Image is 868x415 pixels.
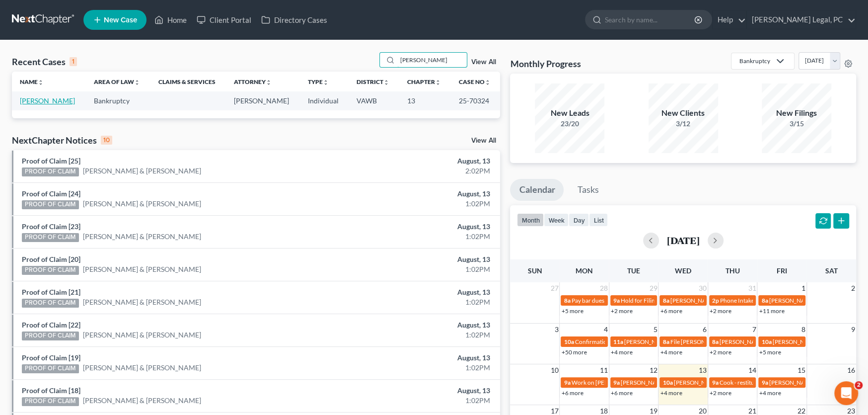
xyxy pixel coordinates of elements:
span: 15 [796,364,806,376]
a: Proof of Claim [20] [22,255,80,263]
a: +5 more [561,307,583,315]
a: +2 more [710,389,731,397]
div: NextChapter Notices [12,134,112,146]
button: month [517,213,544,227]
button: week [544,213,569,227]
a: Client Portal [192,11,256,29]
a: +6 more [660,307,682,315]
span: [PERSON_NAME] documents to trustee [670,297,773,304]
div: PROOF OF CLAIM [22,364,79,373]
i: unfold_more [266,80,272,85]
span: [PERSON_NAME] - criminal (WCGDC) [621,379,721,386]
a: +6 more [561,389,583,397]
div: PROOF OF CLAIM [22,299,79,308]
span: 2p [712,297,719,304]
div: PROOF OF CLAIM [22,233,79,242]
span: 2 [850,282,856,294]
div: 1:02PM [341,396,490,406]
td: 25-70324 [451,91,501,110]
div: 1:02PM [341,330,490,340]
button: list [589,213,608,227]
span: New Case [104,16,137,24]
div: Bankruptcy [739,57,770,65]
h3: Monthly Progress [510,58,580,70]
a: [PERSON_NAME] [20,96,75,105]
i: unfold_more [323,80,329,85]
i: unfold_more [134,80,140,85]
td: 13 [399,91,451,110]
a: Help [713,11,746,29]
a: Calendar [510,179,564,201]
a: Chapterunfold_more [407,78,441,85]
div: PROOF OF CLAIM [22,167,79,176]
a: View All [471,59,496,66]
a: Districtunfold_more [357,78,389,85]
span: 6 [702,324,708,335]
span: 28 [599,282,609,294]
a: [PERSON_NAME] & [PERSON_NAME] [83,264,201,274]
i: unfold_more [435,80,441,85]
div: PROOF OF CLAIM [22,200,79,209]
span: Mon [576,266,593,275]
span: [PERSON_NAME] to sign ([PERSON_NAME] has this folder) [673,379,827,386]
i: unfold_more [485,80,491,85]
div: New Leads [535,107,604,119]
a: Attorneyunfold_more [234,78,272,85]
a: +2 more [611,307,633,315]
a: +4 more [611,348,633,356]
a: Proof of Claim [25] [22,157,80,165]
a: Proof of Claim [18] [22,386,80,395]
div: 3/12 [649,119,718,129]
span: 10a [662,379,672,386]
div: PROOF OF CLAIM [22,397,79,406]
div: PROOF OF CLAIM [22,266,79,275]
a: Typeunfold_more [308,78,329,85]
span: Hold for Filing [621,297,658,304]
a: [PERSON_NAME] Legal, PC [747,11,856,29]
div: August, 13 [341,156,490,166]
span: 13 [698,364,708,376]
div: 1:02PM [341,264,490,274]
div: August, 13 [341,287,490,297]
span: [PERSON_NAME] plan due next week [769,297,866,304]
span: 9a [564,379,570,386]
a: +4 more [660,348,682,356]
td: [PERSON_NAME] [226,91,300,110]
span: [PERSON_NAME] plan due [720,338,790,345]
span: 29 [648,282,658,294]
div: August, 13 [341,254,490,264]
a: Directory Cases [256,11,332,29]
span: Sun [528,266,542,275]
a: [PERSON_NAME] & [PERSON_NAME] [83,396,201,406]
span: File [PERSON_NAME] [DATE] - partial [670,338,768,345]
span: 11a [613,338,623,345]
span: 8a [662,297,669,304]
a: [PERSON_NAME] & [PERSON_NAME] [83,166,201,176]
span: 30 [698,282,708,294]
span: 9 [850,324,856,335]
div: New Filings [762,107,831,119]
span: 31 [747,282,757,294]
span: Tue [627,266,640,275]
a: [PERSON_NAME] & [PERSON_NAME] [83,363,201,373]
a: [PERSON_NAME] & [PERSON_NAME] [83,232,201,242]
div: 1 [70,57,77,66]
a: Proof of Claim [24] [22,189,80,198]
span: 11 [599,364,609,376]
a: Proof of Claim [19] [22,353,80,362]
h2: [DATE] [667,235,700,246]
span: 16 [846,364,856,376]
a: [PERSON_NAME] & [PERSON_NAME] [83,330,201,340]
span: Sat [825,266,838,275]
a: +50 more [561,348,586,356]
span: 9a [712,379,719,386]
input: Search by name... [397,53,467,67]
div: August, 13 [341,320,490,330]
span: Work on [PERSON_NAME] amended plan [571,379,679,386]
span: 10 [549,364,559,376]
span: 27 [549,282,559,294]
span: Wed [675,266,691,275]
a: [PERSON_NAME] & [PERSON_NAME] [83,199,201,209]
span: 4 [603,324,609,335]
span: 10a [564,338,574,345]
